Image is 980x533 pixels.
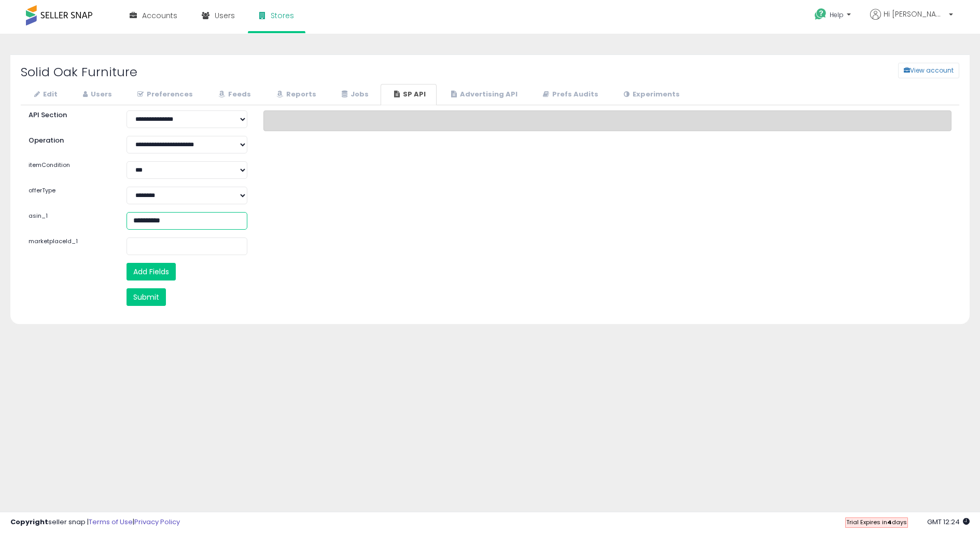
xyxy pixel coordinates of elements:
[890,63,906,78] a: View account
[328,84,380,105] a: Jobs
[21,161,119,170] label: itemCondition
[884,9,946,19] span: Hi [PERSON_NAME]
[610,84,691,105] a: Experiments
[21,84,68,105] a: Edit
[205,84,262,105] a: Feeds
[271,10,294,21] span: Stores
[21,237,119,246] label: marketplaceId_1
[529,84,609,105] a: Prefs Audits
[263,84,327,105] a: Reports
[142,10,177,21] span: Accounts
[127,263,176,280] button: Add Fields
[13,65,411,79] h2: Solid Oak Furniture
[381,84,437,105] a: SP API
[21,212,119,220] label: asin_1
[124,84,204,105] a: Preferences
[69,84,123,105] a: Users
[215,10,235,21] span: Users
[814,8,827,21] i: Get Help
[830,10,844,19] span: Help
[21,136,119,146] label: Operation
[870,9,953,32] a: Hi [PERSON_NAME]
[898,63,959,78] button: View account
[438,84,528,105] a: Advertising API
[21,110,119,120] label: API Section
[127,288,166,306] button: Submit
[21,187,119,195] label: offerType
